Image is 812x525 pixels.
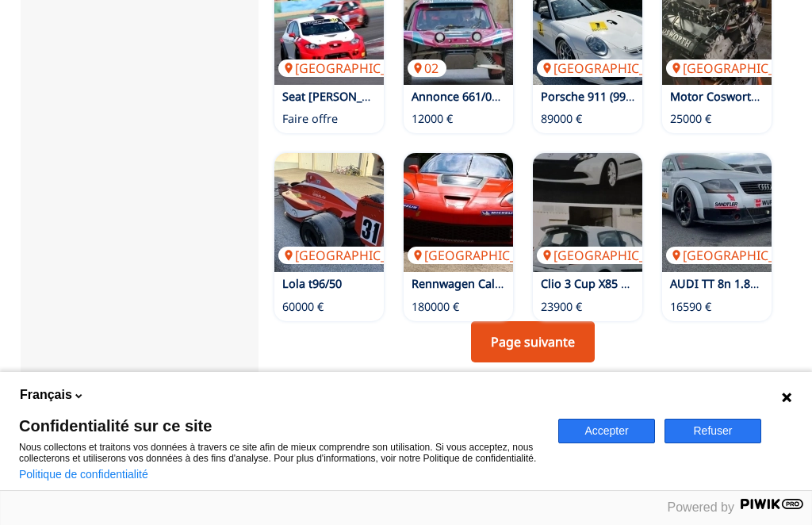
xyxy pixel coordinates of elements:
[537,247,688,264] p: [GEOGRAPHIC_DATA]
[412,299,459,315] p: 180000 €
[20,386,72,404] span: Français
[558,419,655,443] button: Accepter
[412,111,453,127] p: 12000 €
[412,89,511,104] a: Annonce 661/0925
[282,111,338,127] p: Faire offre
[278,59,429,77] p: [GEOGRAPHIC_DATA]
[662,153,772,272] img: AUDI TT 8n 1.8T Rundstrecke Tracktool KW Quattro
[282,89,424,104] a: Seat [PERSON_NAME] mk2
[404,153,513,272] a: Rennwagen Callaway Corvette C6 GT3[GEOGRAPHIC_DATA]
[471,321,595,362] a: Page suivante
[274,153,384,272] a: Lola t96/50[GEOGRAPHIC_DATA]
[670,299,711,315] p: 16590 €
[19,442,539,464] p: Nous collectons et traitons vos données à travers ce site afin de mieux comprendre son utilisatio...
[412,276,614,291] a: Rennwagen Callaway Corvette C6 GT3
[537,59,688,77] p: [GEOGRAPHIC_DATA]
[282,299,324,315] p: 60000 €
[278,247,429,264] p: [GEOGRAPHIC_DATA]
[19,418,539,434] span: Confidentialité sur ce site
[408,247,558,264] p: [GEOGRAPHIC_DATA]
[404,153,513,272] img: Rennwagen Callaway Corvette C6 GT3
[282,276,342,291] a: Lola t96/50
[19,468,148,481] a: Politique de confidentialité
[533,153,642,272] a: Clio 3 Cup X85 Trophy Sadev 6 Gang Seqentiell Meister11[GEOGRAPHIC_DATA]
[668,500,735,514] span: Powered by
[665,419,761,443] button: Refuser
[670,89,776,104] a: Motor Cosworth AC
[274,153,384,272] img: Lola t96/50
[533,153,642,272] img: Clio 3 Cup X85 Trophy Sadev 6 Gang Seqentiell Meister11
[670,111,711,127] p: 25000 €
[408,59,446,77] p: 02
[662,153,772,272] a: AUDI TT 8n 1.8T Rundstrecke Tracktool KW Quattro[GEOGRAPHIC_DATA]
[541,299,582,315] p: 23900 €
[541,111,582,127] p: 89000 €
